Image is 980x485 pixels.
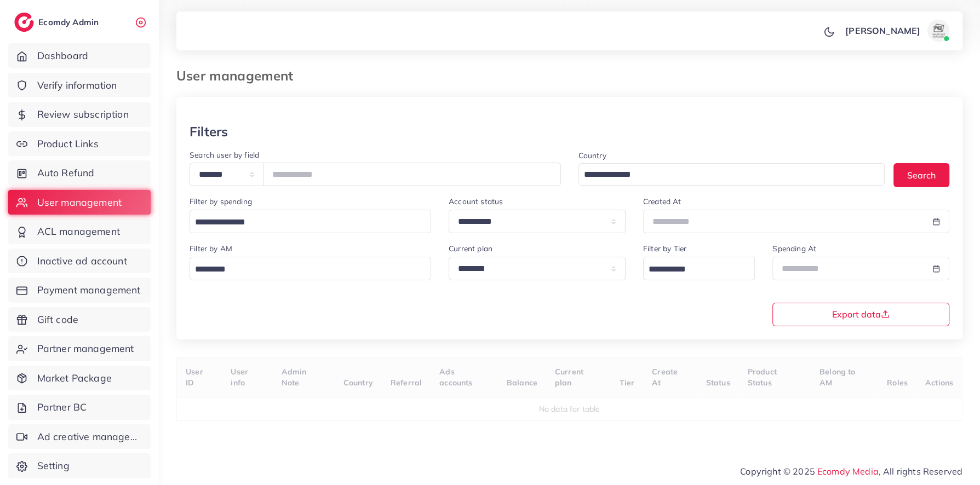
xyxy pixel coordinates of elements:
button: Export data [772,303,949,326]
a: Market Package [8,366,151,391]
h2: Ecomdy Admin [38,17,101,27]
span: Product Links [37,137,99,151]
span: Auto Refund [37,166,95,180]
div: Search for option [190,257,431,280]
span: Copyright © 2025 [740,465,962,478]
span: Verify information [37,78,117,93]
a: Auto Refund [8,160,151,186]
span: ACL management [37,224,120,239]
input: Search for option [645,261,741,278]
div: Search for option [643,257,755,280]
a: Partner BC [8,395,151,420]
a: Partner management [8,336,151,361]
span: , All rights Reserved [879,465,962,478]
button: Search [893,163,949,187]
a: [PERSON_NAME]avatar [839,20,954,42]
a: Verify information [8,73,151,98]
p: [PERSON_NAME] [845,24,920,37]
span: Setting [37,459,70,473]
label: Created At [643,196,681,207]
label: Country [578,150,606,161]
a: Setting [8,453,151,478]
span: Inactive ad account [37,254,127,268]
input: Search for option [580,166,871,183]
div: Search for option [578,163,885,186]
a: Dashboard [8,43,151,68]
span: Export data [832,310,890,319]
a: Ad creative management [8,424,151,449]
h3: Filters [190,124,228,140]
span: Dashboard [37,49,88,63]
img: logo [14,13,34,32]
span: Review subscription [37,107,129,122]
div: Search for option [190,210,431,233]
a: User management [8,190,151,215]
span: Ad creative management [37,430,142,444]
label: Search user by field [190,149,259,160]
a: Review subscription [8,102,151,127]
a: Ecomdy Media [817,466,879,477]
span: Market Package [37,371,112,385]
a: Payment management [8,278,151,303]
label: Filter by spending [190,196,252,207]
label: Account status [449,196,503,207]
label: Spending At [772,243,816,254]
span: Partner management [37,342,134,356]
span: Payment management [37,283,141,297]
span: Partner BC [37,400,87,414]
a: ACL management [8,219,151,244]
label: Filter by Tier [643,243,686,254]
label: Filter by AM [190,243,232,254]
a: Gift code [8,307,151,332]
label: Current plan [449,243,492,254]
a: Product Links [8,131,151,157]
img: avatar [927,20,949,42]
h3: User management [176,68,302,84]
a: Inactive ad account [8,249,151,274]
span: User management [37,195,122,210]
input: Search for option [191,261,417,278]
span: Gift code [37,313,78,327]
a: logoEcomdy Admin [14,13,101,32]
input: Search for option [191,214,417,231]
